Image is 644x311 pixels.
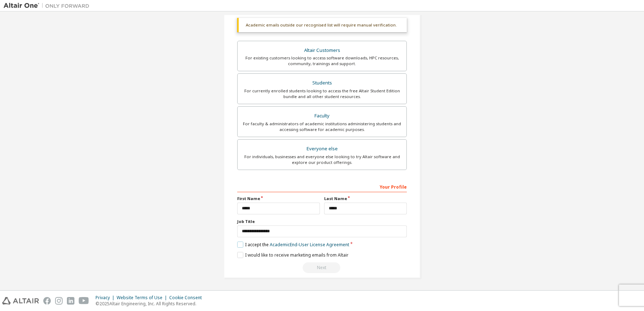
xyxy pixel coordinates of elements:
div: Academic emails outside our recognised list will require manual verification. [237,18,407,32]
div: Faculty [242,111,402,121]
label: Last Name [324,196,407,201]
img: youtube.svg [79,297,89,305]
div: Students [242,78,402,88]
label: I accept the [237,242,349,248]
div: For existing customers looking to access software downloads, HPC resources, community, trainings ... [242,55,402,67]
div: Altair Customers [242,45,402,55]
div: Your Profile [237,181,407,192]
img: linkedin.svg [67,297,74,305]
div: Privacy [96,295,117,301]
div: Read and acccept EULA to continue [237,262,407,273]
img: altair_logo.svg [2,297,39,305]
img: Altair One [4,2,93,9]
img: facebook.svg [43,297,51,305]
div: Everyone else [242,144,402,154]
label: Job Title [237,219,407,224]
div: Cookie Consent [169,295,206,301]
label: I would like to receive marketing emails from Altair [237,252,348,258]
div: For faculty & administrators of academic institutions administering students and accessing softwa... [242,121,402,132]
div: For currently enrolled students looking to access the free Altair Student Edition bundle and all ... [242,88,402,99]
div: Website Terms of Use [117,295,169,301]
label: First Name [237,196,320,201]
div: For individuals, businesses and everyone else looking to try Altair software and explore our prod... [242,154,402,165]
p: © 2025 Altair Engineering, Inc. All Rights Reserved. [96,301,206,307]
a: Academic End-User License Agreement [270,242,349,248]
img: instagram.svg [55,297,63,305]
